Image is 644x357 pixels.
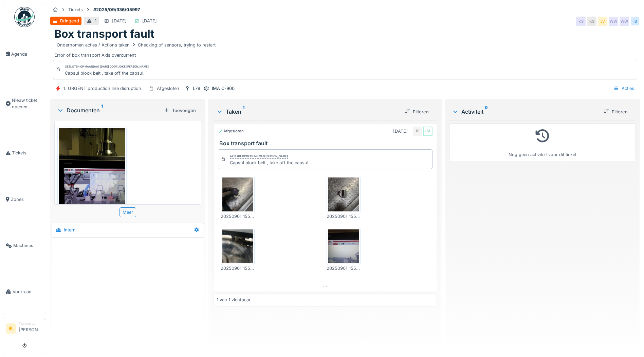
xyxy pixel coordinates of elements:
[3,176,46,222] a: Zones
[12,150,43,156] span: Tickets
[157,85,179,92] div: Afgesloten
[3,31,46,77] a: Agenda
[423,127,433,136] div: JV
[6,321,43,337] a: IK Technicus[PERSON_NAME]
[14,7,35,27] img: Badge_color-CXgf-gQk.svg
[598,17,607,26] div: JV
[57,42,216,48] div: Ondernomen acties / Actions taken Checking of sensors, trying to restart
[3,223,46,269] a: Machines
[328,177,359,211] img: mf6s67id1nw42u6g5yuqkuxi0hei
[601,107,630,116] div: Filteren
[19,321,43,326] div: Technicus
[212,85,235,92] div: IMA C-900
[13,288,43,295] span: Voorraad
[576,17,586,26] div: KS
[230,154,288,159] div: Afsluit opmerking van [PERSON_NAME]
[3,77,46,130] a: Nieuw ticket openen
[11,196,43,203] span: Zones
[327,265,361,271] div: 20250901_155433.jpg
[6,323,16,334] li: IK
[91,6,143,13] strong: #2025/09/336/05997
[620,17,629,26] div: WW
[60,18,79,24] div: Dringend
[485,108,488,116] sup: 0
[11,51,43,57] span: Agenda
[218,128,244,134] div: Afgesloten
[68,6,83,13] div: Tickets
[54,41,636,58] div: Error of box transport Axis overcurrent
[193,85,200,92] div: L78
[19,321,43,336] li: [PERSON_NAME]
[587,17,596,26] div: KS
[402,107,431,116] div: Filteren
[63,85,141,92] div: 1. URGENT production line disruption
[217,297,251,303] div: 1 van 1 zichtbaar
[3,130,46,176] a: Tickets
[64,227,76,233] div: Intern
[454,127,631,158] div: Nog geen activiteit voor dit ticket
[413,127,422,136] div: IS
[630,17,640,26] div: IS
[65,64,149,69] div: Gesloten op maandag [DATE] door joke [PERSON_NAME]
[222,229,253,263] img: qukrxrm5unnosmvtl9mbafxt04oy
[12,97,43,110] span: Nieuw ticket openen
[219,140,434,147] h3: Box transport fault
[161,106,199,115] div: Toevoegen
[59,128,125,216] img: c199t2lg4aa4towwxj4xu6q37em9
[393,128,408,134] div: [DATE]
[95,18,96,24] div: 1
[112,18,127,24] div: [DATE]
[101,106,103,114] sup: 1
[610,83,637,93] div: Acties
[142,18,157,24] div: [DATE]
[119,207,136,217] div: Meer
[221,265,255,271] div: 20250901_155439.jpg
[452,108,598,116] div: Activiteit
[327,213,361,220] div: 20250901_155604.jpg
[609,17,618,26] div: WW
[13,242,43,249] span: Machines
[65,70,149,76] div: Capsul block belt , take off the capsul.
[216,108,399,116] div: Taken
[3,269,46,315] a: Voorraad
[328,229,359,263] img: kone1sqe6nthhzog09q71gj7m35o
[221,213,255,220] div: 20250901_155608.jpg
[57,106,161,114] div: Documenten
[222,177,253,211] img: pw9lxhwjxr8fj01jgmd0yw92ek6r
[54,27,154,40] h1: Box transport fault
[243,108,244,116] sup: 1
[230,159,310,166] div: Capsul block belt , take off the capsul.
